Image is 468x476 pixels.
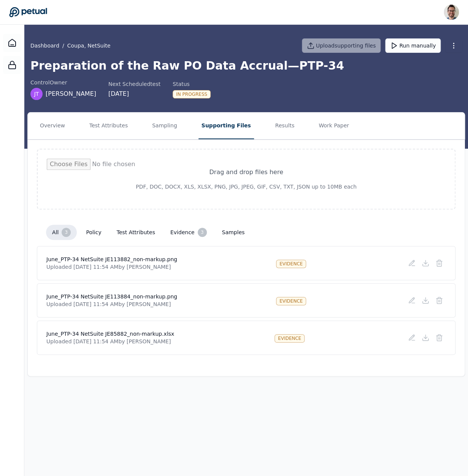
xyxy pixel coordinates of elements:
[405,331,419,344] button: Add/Edit Description
[46,89,96,98] span: [PERSON_NAME]
[3,56,21,74] a: SOC
[46,293,177,300] h4: June_PTP-34 NetSuite JE113884_non-markup.png
[419,294,432,307] button: Download File
[276,260,306,268] div: evidence
[419,331,432,344] button: Download File
[80,225,107,239] button: policy
[86,113,131,139] button: Test Attributes
[111,225,161,239] button: test attributes
[198,228,207,237] div: 3
[46,300,177,308] p: Uploaded [DATE] 11:54 AM by [PERSON_NAME]
[198,113,254,139] button: Supporting Files
[149,113,180,139] button: Sampling
[46,330,174,338] h4: June_PTP-34 NetSuite JE85882_non-markup.xlsx
[432,331,446,344] button: Delete File
[108,80,160,88] div: Next Scheduled test
[419,256,432,270] button: Download File
[276,297,306,305] div: evidence
[67,42,111,49] button: Coupa, NetSuite
[173,80,211,88] div: Status
[9,7,47,17] a: Go to Dashboard
[3,34,21,52] a: Dashboard
[444,5,459,20] img: Eliot Walker
[272,113,298,139] button: Results
[173,90,211,98] div: In Progress
[46,338,174,345] p: Uploaded [DATE] 11:54 AM by [PERSON_NAME]
[62,228,71,237] div: 3
[30,42,111,49] div: /
[46,225,77,240] button: all 3
[34,90,39,98] span: JT
[302,38,381,53] button: Uploadsupporting files
[46,255,177,263] h4: June_PTP-34 NetSuite JE113882_non-markup.png
[405,294,419,307] button: Add/Edit Description
[30,42,59,49] a: Dashboard
[164,225,213,240] button: evidence 3
[46,263,177,271] p: Uploaded [DATE] 11:54 AM by [PERSON_NAME]
[385,38,441,53] button: Run manually
[432,294,446,307] button: Delete File
[30,59,462,73] h1: Preparation of the Raw PO Data Accrual — PTP-34
[37,113,68,139] button: Overview
[274,334,305,343] div: evidence
[216,225,251,239] button: samples
[28,113,465,139] nav: Tabs
[405,256,419,270] button: Add/Edit Description
[30,79,96,86] div: control Owner
[108,89,160,98] div: [DATE]
[432,256,446,270] button: Delete File
[316,113,352,139] button: Work Paper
